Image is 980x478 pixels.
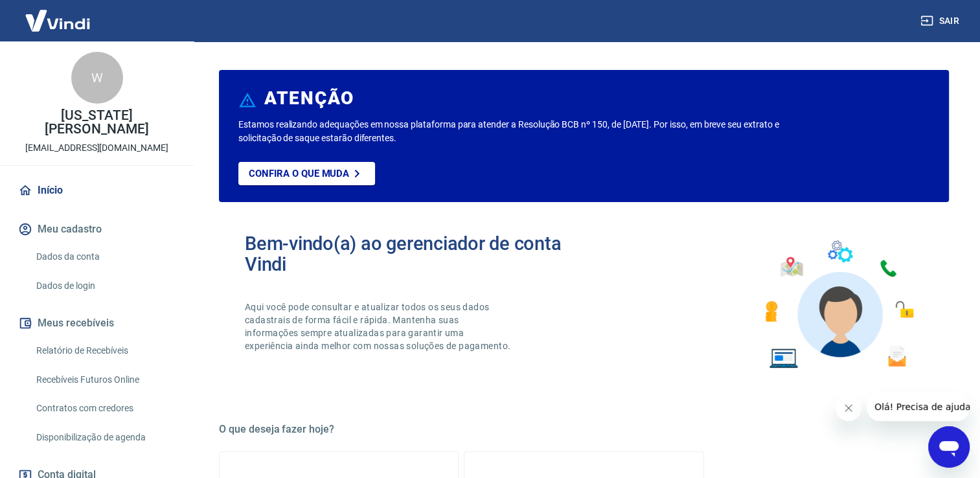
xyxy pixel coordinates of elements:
[71,52,123,104] div: W
[918,9,964,33] button: Sair
[31,244,178,270] a: Dados da conta
[16,176,178,205] a: Início
[219,423,949,436] h5: O que deseja fazer hoje?
[238,162,375,185] a: Confira o que muda
[16,309,178,337] button: Meus recebíveis
[928,426,970,468] iframe: Botão para abrir a janela de mensagens
[31,424,178,451] a: Disponibilização de agenda
[31,367,178,393] a: Recebíveis Futuros Online
[753,233,923,376] img: Imagem de um avatar masculino com diversos icones exemplificando as funcionalidades do gerenciado...
[867,393,970,421] iframe: Mensagem da empresa
[836,395,861,421] iframe: Fechar mensagem
[245,233,584,275] h2: Bem-vindo(a) ao gerenciador de conta Vindi
[249,168,349,179] p: Confira o que muda
[16,215,178,244] button: Meu cadastro
[31,273,178,299] a: Dados de login
[31,337,178,364] a: Relatório de Recebíveis
[16,1,100,40] img: Vindi
[238,118,792,145] p: Estamos realizando adequações em nossa plataforma para atender a Resolução BCB nº 150, de [DATE]....
[25,141,168,155] p: [EMAIL_ADDRESS][DOMAIN_NAME]
[31,395,178,422] a: Contratos com credores
[10,109,183,136] p: [US_STATE][PERSON_NAME]
[245,301,513,352] p: Aqui você pode consultar e atualizar todos os seus dados cadastrais de forma fácil e rápida. Mant...
[264,92,354,105] h6: ATENÇÃO
[8,9,109,19] span: Olá! Precisa de ajuda?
